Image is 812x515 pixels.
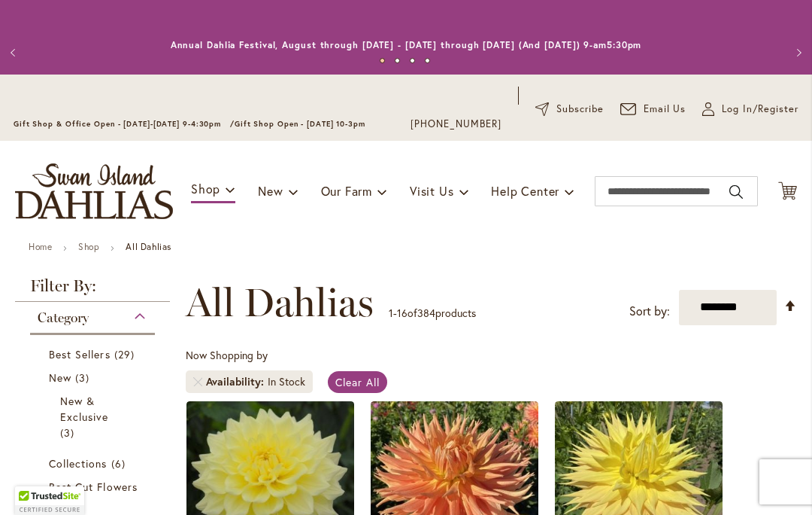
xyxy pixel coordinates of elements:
span: New [258,183,283,199]
label: Sort by: [629,297,670,325]
a: Shop [78,241,99,252]
span: New [49,370,71,385]
span: Clear All [335,375,380,389]
a: Clear All [328,371,387,393]
strong: All Dahlias [126,241,171,252]
span: New & Exclusive [60,394,108,424]
span: 6 [111,456,129,471]
span: Now Shopping by [186,348,268,362]
span: Our Farm [321,183,372,199]
span: Availability [206,374,268,389]
strong: Filter By: [15,278,170,302]
span: Best Sellers [49,347,111,361]
span: Gift Shop Open - [DATE] 10-3pm [235,119,365,129]
a: Collections [49,456,140,471]
a: New &amp; Exclusive [60,393,129,440]
span: Email Us [644,102,686,117]
a: Email Us [620,102,686,117]
span: 3 [60,425,78,440]
a: Annual Dahlia Festival, August through [DATE] - [DATE] through [DATE] (And [DATE]) 9-am5:30pm [171,39,642,50]
a: Home [29,241,52,252]
p: - of products [389,301,476,325]
a: Subscribe [535,102,604,117]
span: Visit Us [410,183,453,199]
a: Remove Availability In Stock [193,377,202,386]
span: 1 [389,306,393,320]
iframe: Launch Accessibility Center [11,462,53,504]
a: store logo [15,163,173,219]
span: Category [38,309,89,326]
span: Gift Shop & Office Open - [DATE]-[DATE] 9-4:30pm / [14,119,235,129]
div: In Stock [268,374,305,389]
span: Help Center [491,183,559,199]
button: 4 of 4 [425,58,430,63]
span: All Dahlias [186,280,374,325]
span: Subscribe [556,102,604,117]
span: 3 [75,370,93,385]
span: Shop [191,181,220,197]
span: 16 [397,306,408,320]
button: 3 of 4 [410,58,415,63]
a: Best Sellers [49,346,140,362]
button: 2 of 4 [395,58,400,63]
button: 1 of 4 [380,58,385,63]
a: Log In/Register [702,102,798,117]
span: 384 [417,306,435,320]
span: Best Cut Flowers [49,480,138,494]
a: New [49,370,140,385]
span: Collections [49,456,108,471]
button: Next [782,38,812,68]
span: 29 [114,346,138,362]
span: Log In/Register [722,102,798,117]
a: [PHONE_NUMBER] [411,117,501,132]
a: Best Cut Flowers [49,479,140,510]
